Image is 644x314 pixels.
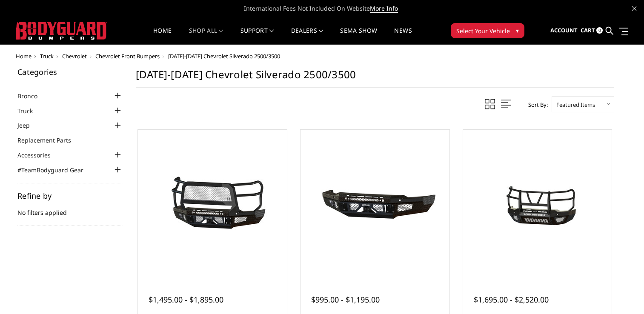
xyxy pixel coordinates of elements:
[95,52,160,60] a: Chevrolet Front Bumpers
[394,28,412,44] a: News
[465,132,610,277] a: 2024-2026 Chevrolet 2500-3500 - T2 Series - Extreme Front Bumper (receiver or winch) 2024-2026 Ch...
[581,19,603,42] a: Cart 0
[17,166,94,174] a: #TeamBodyguard Gear
[550,19,578,42] a: Account
[17,68,123,76] h5: Categories
[17,151,61,160] a: Accessories
[189,28,223,44] a: shop all
[451,23,524,38] button: Select Your Vehicle
[456,26,510,35] span: Select Your Vehicle
[596,27,603,34] span: 0
[153,28,172,44] a: Home
[311,294,380,305] span: $995.00 - $1,195.00
[17,121,40,130] a: Jeep
[370,4,398,13] a: More Info
[168,52,280,60] span: [DATE]-[DATE] Chevrolet Silverado 2500/3500
[291,28,323,44] a: Dealers
[16,22,107,40] img: BODYGUARD BUMPERS
[17,91,48,100] a: Bronco
[136,68,614,88] h1: [DATE]-[DATE] Chevrolet Silverado 2500/3500
[149,294,223,305] span: $1,495.00 - $1,895.00
[16,52,31,60] a: Home
[140,132,285,277] a: 2024-2026 Chevrolet 2500-3500 - FT Series - Extreme Front Bumper 2024-2026 Chevrolet 2500-3500 - ...
[40,52,54,60] a: Truck
[17,136,82,145] a: Replacement Parts
[550,26,578,34] span: Account
[17,192,123,226] div: No filters applied
[474,294,549,305] span: $1,695.00 - $2,520.00
[524,98,548,111] label: Sort By:
[340,28,377,44] a: SEMA Show
[17,192,123,200] h5: Refine by
[303,132,447,277] a: 2024-2025 Chevrolet 2500-3500 - FT Series - Base Front Bumper 2024-2025 Chevrolet 2500-3500 - FT ...
[17,106,43,115] a: Truck
[62,52,87,60] a: Chevrolet
[581,26,595,34] span: Cart
[516,26,519,35] span: ▾
[240,28,274,44] a: Support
